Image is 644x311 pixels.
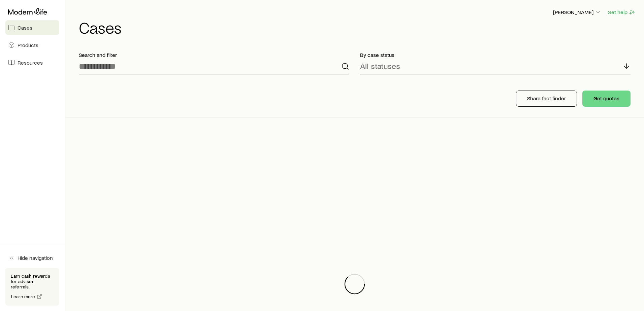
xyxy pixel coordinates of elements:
span: Hide navigation [18,254,53,261]
button: Share fact finder [516,91,577,107]
p: All statuses [360,61,400,71]
button: Get help [607,8,636,16]
p: Search and filter [79,51,349,58]
span: Resources [18,59,43,66]
span: Cases [18,24,32,31]
p: Share fact finder [527,95,566,102]
p: Earn cash rewards for advisor referrals. [11,273,54,289]
div: Earn cash rewards for advisor referrals.Learn more [5,268,59,306]
a: Cases [5,20,59,35]
span: Learn more [11,294,35,299]
button: [PERSON_NAME] [553,8,602,16]
p: By case status [360,51,631,58]
h1: Cases [79,19,636,35]
p: [PERSON_NAME] [553,9,602,15]
a: Products [5,38,59,53]
a: Resources [5,55,59,70]
button: Get quotes [582,91,631,107]
span: Products [18,42,38,48]
button: Hide navigation [5,250,59,265]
